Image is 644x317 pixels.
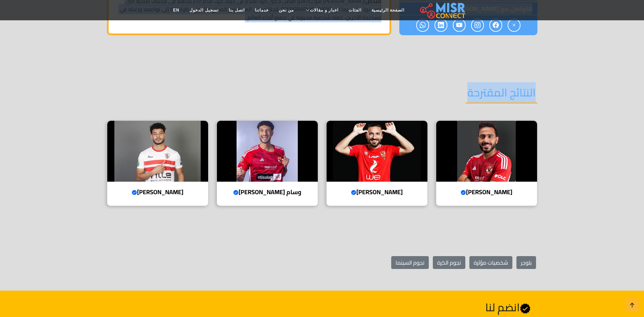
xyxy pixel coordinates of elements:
[327,121,427,182] img: علي معلول
[322,120,432,206] a: علي معلول [PERSON_NAME]
[103,120,213,206] a: نبيل عماد دونجا [PERSON_NAME]
[132,190,137,195] svg: Verified account
[469,256,512,269] a: شخصيات مؤثرة
[299,4,343,17] a: اخبار و مقالات
[217,121,318,182] img: وسام أبو علي
[432,120,541,206] a: محمود كهربا [PERSON_NAME]
[213,120,322,206] a: وسام أبو علي وسام [PERSON_NAME]
[222,188,313,196] h4: وسام [PERSON_NAME]
[351,190,356,195] svg: Verified account
[520,303,531,314] svg: Verified account
[224,4,250,17] a: اتصل بنا
[233,190,239,195] svg: Verified account
[466,86,537,103] h2: النتائج المقترحة
[274,4,299,17] a: من نحن
[391,256,429,269] a: نجوم السينما
[255,301,530,314] h2: انضم لنا
[168,4,185,17] a: EN
[436,121,537,182] img: محمود كهربا
[461,190,466,195] svg: Verified account
[310,7,338,13] span: اخبار و مقالات
[332,188,422,196] h4: [PERSON_NAME]
[250,4,274,17] a: خدماتنا
[441,188,532,196] h4: [PERSON_NAME]
[184,4,223,17] a: تسجيل الدخول
[367,4,409,17] a: الصفحة الرئيسية
[433,256,465,269] a: نجوم الكرة
[107,121,208,182] img: نبيل عماد دونجا
[516,256,536,269] a: بلوجر
[112,188,203,196] h4: [PERSON_NAME]
[343,4,367,17] a: الفئات
[420,2,465,19] img: main.misr_connect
